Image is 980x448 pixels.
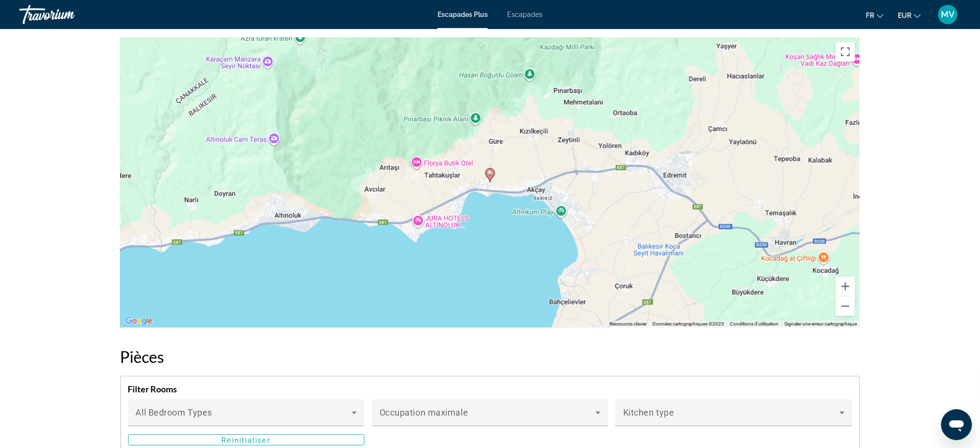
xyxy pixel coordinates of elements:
span: All Bedroom Types [136,408,213,418]
button: Changer de langue [866,8,884,22]
font: EUR [898,12,912,19]
button: Menu utilisateur [936,4,961,25]
a: Conditions d'utilisation (s'ouvre dans un nouvel onglet) [730,321,779,327]
font: fr [866,12,875,19]
iframe: Bouton de lancement de la fenêtre de messagerie [941,409,972,440]
a: Travorium [19,2,116,27]
a: Escapades Plus [438,11,488,18]
button: Zoom avant [836,277,855,296]
button: Raccourcis clavier [610,321,647,328]
span: Réinitialiser [222,436,271,444]
button: Passer en plein écran [836,42,855,61]
button: Réinitialiser [128,434,365,446]
span: Kitchen type [623,408,674,418]
img: Google [123,315,155,328]
span: Occupation maximale [380,408,468,418]
span: Données cartographiques ©2025 [653,321,724,327]
a: Ouvrir cette zone dans Google Maps (dans une nouvelle fenêtre) [123,315,155,328]
button: Zoom arrière [836,297,855,316]
h2: Pièces [120,347,860,366]
font: MV [941,9,955,19]
h4: Filter Rooms [128,384,852,394]
a: Escapades [507,11,542,18]
button: Changer de devise [898,8,921,22]
a: Signaler une erreur cartographique [785,321,857,327]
